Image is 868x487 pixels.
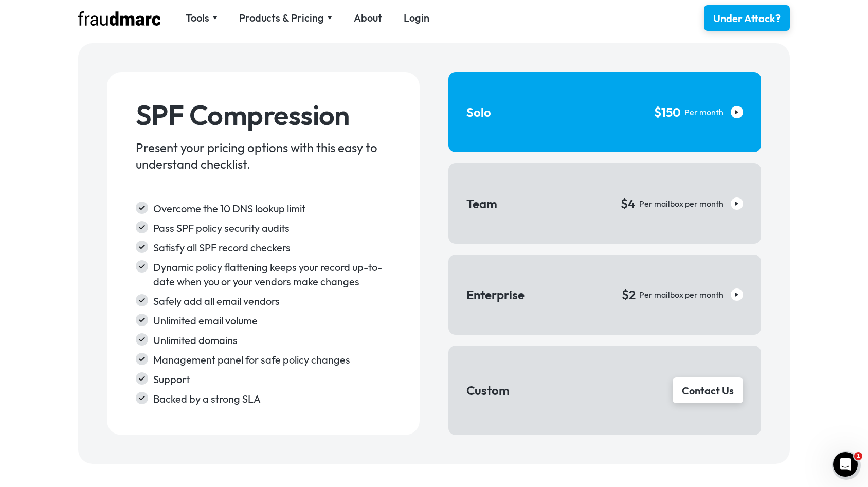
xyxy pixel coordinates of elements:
[153,392,391,406] div: Backed by a strong SLA
[466,195,497,212] h5: Team
[404,11,429,25] a: Login
[153,241,391,255] div: Satisfy all SPF record checkers
[639,289,724,300] div: Per mailbox per month
[448,72,761,152] a: Solo$150Per month
[136,101,391,129] h2: SPF Compression
[448,163,761,243] a: Team$4Per mailbox per month
[239,11,324,25] div: Products & Pricing
[153,314,391,328] div: Unlimited email volume
[153,202,391,216] div: Overcome the 10 DNS lookup limit
[713,11,781,26] div: Under Attack?
[621,195,636,212] div: $4
[833,452,858,477] iframe: Intercom live chat
[466,382,510,399] h5: Custom
[639,198,724,209] div: Per mailbox per month
[448,346,761,435] a: CustomContact Us
[153,294,391,309] div: Safely add all email vendors
[153,221,391,236] div: Pass SPF policy security audits
[153,353,391,367] div: Management panel for safe policy changes
[239,11,332,25] div: Products & Pricing
[354,11,382,25] a: About
[153,372,391,387] div: Support
[466,286,525,303] h5: Enterprise
[448,255,761,335] a: Enterprise$2Per mailbox per month
[682,384,734,398] div: Contact Us
[186,11,218,25] div: Tools
[622,286,636,303] div: $2
[684,106,724,118] div: Per month
[854,452,862,460] span: 1
[654,104,681,120] div: $150
[466,104,491,120] h5: Solo
[186,11,209,25] div: Tools
[704,5,790,31] a: Under Attack?
[153,260,391,289] div: Dynamic policy flattening keeps your record up-to-date when you or your vendors make changes
[136,139,391,172] div: Present your pricing options with this easy to understand checklist.
[153,333,391,348] div: Unlimited domains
